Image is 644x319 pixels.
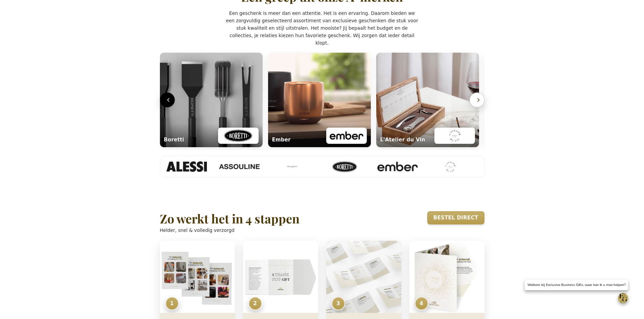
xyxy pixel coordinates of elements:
img: L'Atelier du Vin [430,161,470,172]
img: Personaliseer jouw cadeaubon [243,241,318,316]
img: Boretti [324,161,365,172]
img: Ember lifestyle [268,53,371,147]
div: Boretti [164,136,184,144]
img: Ember logo [330,130,363,142]
img: MM Antverpia [482,161,523,172]
img: Atelier Rebul [271,161,312,172]
span: 4 [415,297,428,310]
img: Kies jouw geschenkcollectie [160,241,235,316]
div: Ember [272,136,291,144]
div: L'Atelier du Vin [380,136,425,144]
span: 3 [332,297,345,310]
button: Volgende [470,92,484,107]
p: Helder, snel & volledig verzorgd [160,227,300,234]
img: L'Atelier du Vin lifestyle [376,53,479,147]
button: Vorige [160,92,175,107]
h2: Zo werkt het in 4 stappen [160,212,300,225]
img: Alessi [166,161,207,172]
img: Ember [377,162,418,172]
span: 1 [165,297,179,310]
img: Verras & toon jouw waardering [409,241,484,316]
img: Kies jouw verzendoptie [326,241,401,316]
p: Een geschenk is meer dan een attentie. Het is een ervaring. Daarom bieden we een zorgvuldig gesel... [226,9,418,47]
a: Bestel direct [427,211,484,224]
img: Assouline [219,164,259,169]
span: 2 [248,297,262,310]
img: L'Atelier du Vin logo [438,130,472,142]
img: Boretti logo [221,130,255,142]
div: Merken [160,156,484,178]
img: Boretti lifestyle [160,53,263,147]
section: Lifestyle carrousel [160,50,484,150]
